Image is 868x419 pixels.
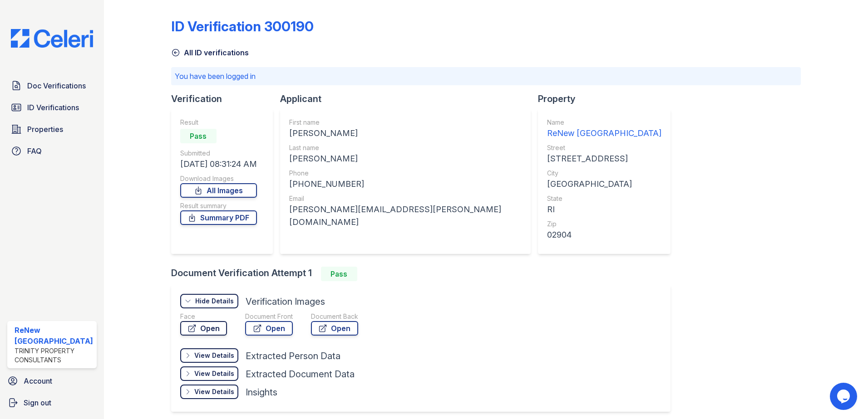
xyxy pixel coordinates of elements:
div: Extracted Document Data [246,368,355,380]
a: All Images [180,183,257,198]
div: First name [289,118,522,127]
div: Submitted [180,149,257,158]
a: ID Verifications [7,98,97,117]
div: Pass [180,129,217,143]
span: FAQ [27,146,42,156]
span: Properties [27,124,63,135]
a: Open [180,321,227,336]
div: Zip [547,219,661,229]
div: Trinity Property Consultants [15,346,93,365]
div: Applicant [280,93,538,105]
a: Name ReNew [GEOGRAPHIC_DATA] [547,118,661,140]
div: State [547,194,661,203]
div: ReNew [GEOGRAPHIC_DATA] [547,127,661,140]
div: 02904 [547,229,661,241]
div: Verification Images [246,295,325,308]
a: Doc Verifications [7,77,97,95]
div: Street [547,143,661,152]
div: [PERSON_NAME][EMAIL_ADDRESS][PERSON_NAME][DOMAIN_NAME] [289,203,522,229]
div: [PHONE_NUMBER] [289,178,522,190]
div: Property [538,93,678,105]
div: View Details [194,369,234,378]
p: You have been logged in [175,71,798,82]
div: ID Verification 300190 [171,18,314,34]
div: Insights [246,386,277,399]
div: Document Verification Attempt 1 [171,267,678,281]
a: Properties [7,120,97,138]
img: CE_Logo_Blue-a8612792a0a2168367f1c8372b55b34899dd931a85d93a1a3d3e32e68fde9ad4.png [4,29,100,48]
div: Document Front [245,312,293,321]
div: View Details [194,351,234,360]
div: Name [547,118,661,127]
a: Open [311,321,358,336]
div: Download Images [180,174,257,183]
div: Phone [289,169,522,178]
div: Pass [321,267,357,281]
a: Summary PDF [180,210,257,225]
div: Verification [171,93,280,105]
a: FAQ [7,142,97,160]
div: ReNew [GEOGRAPHIC_DATA] [15,325,93,346]
div: Result summary [180,201,257,210]
a: All ID verifications [171,47,249,58]
iframe: chat widget [830,383,859,410]
div: [GEOGRAPHIC_DATA] [547,178,661,190]
div: Hide Details [195,297,234,306]
div: View Details [194,387,234,396]
span: Sign out [24,397,51,408]
div: Last name [289,143,522,152]
span: Doc Verifications [27,80,86,91]
div: [PERSON_NAME] [289,152,522,165]
div: City [547,169,661,178]
div: Result [180,118,257,127]
a: Sign out [4,394,100,412]
div: [STREET_ADDRESS] [547,152,661,165]
span: ID Verifications [27,102,79,113]
div: Extracted Person Data [246,350,340,362]
a: Open [245,321,293,336]
div: [DATE] 08:31:24 AM [180,158,257,171]
div: [PERSON_NAME] [289,127,522,140]
span: Account [24,375,52,386]
div: RI [547,203,661,216]
div: Face [180,312,227,321]
a: Account [4,372,100,390]
div: Email [289,194,522,203]
div: Document Back [311,312,358,321]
